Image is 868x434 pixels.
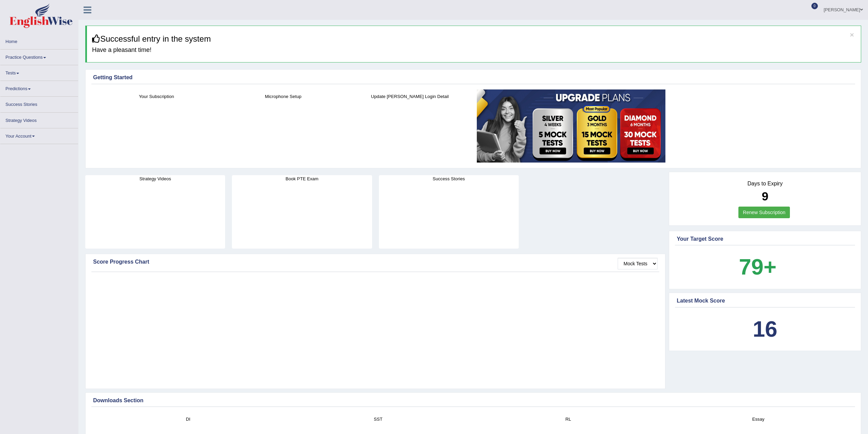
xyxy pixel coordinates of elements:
h4: Success Stories [379,175,519,182]
h4: Essay [667,416,850,423]
h4: SST [286,416,470,423]
h4: DI [97,416,280,423]
img: small5.jpg [477,89,665,163]
h4: RL [477,416,660,423]
b: 9 [762,190,768,203]
a: Your Account [0,128,78,142]
h4: Days to Expiry [677,181,853,187]
a: Practice Questions [0,50,78,63]
div: Latest Mock Score [677,297,853,305]
a: Renew Subscription [738,207,790,218]
a: Home [0,34,78,47]
a: Predictions [0,81,78,94]
a: Success Stories [0,97,78,110]
h4: Update [PERSON_NAME] Login Detail [350,93,470,100]
div: Your Target Score [677,235,853,243]
span: 0 [811,3,818,9]
div: Score Progress Chart [93,258,658,266]
a: Tests [0,65,78,79]
h4: Strategy Videos [85,175,225,182]
button: × [850,31,854,38]
h4: Have a pleasant time! [92,47,856,54]
h4: Microphone Setup [223,93,343,100]
div: Getting Started [93,73,853,82]
b: 79+ [739,254,776,279]
div: Downloads Section [93,396,853,405]
h3: Successful entry in the system [92,34,856,43]
a: Strategy Videos [0,113,78,126]
b: 16 [753,317,777,341]
h4: Your Subscription [97,93,217,100]
h4: Book PTE Exam [232,175,372,182]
